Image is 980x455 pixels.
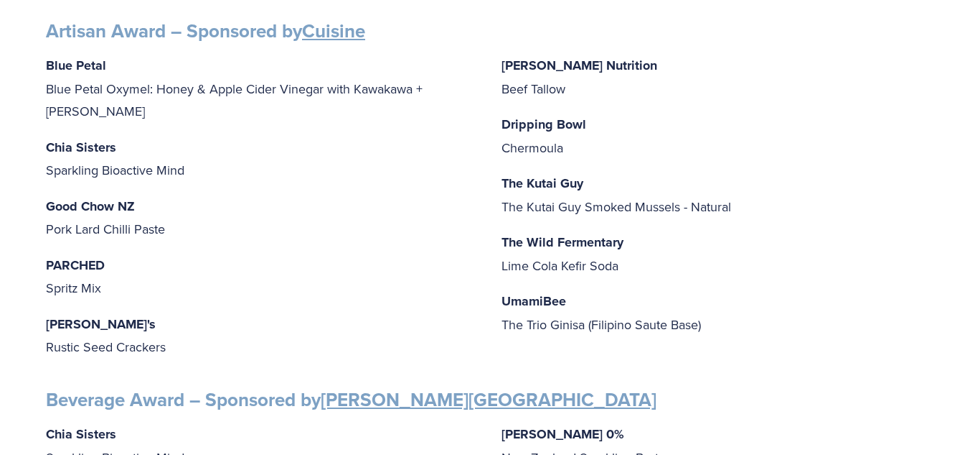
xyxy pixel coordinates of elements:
[501,231,934,277] p: Lime Cola Kefir Soda
[46,254,479,300] p: Spritz Mix
[46,136,479,182] p: Sparkling Bioactive Mind
[46,386,656,413] strong: Beverage Award – Sponsored by
[501,290,934,336] p: The Trio Ginisa (Filipino Saute Base)
[46,313,479,359] p: Rustic Seed Crackers
[501,115,586,134] strong: Dripping Bowl
[46,195,479,241] p: Pork Lard Chilli Paste
[321,386,656,413] a: [PERSON_NAME][GEOGRAPHIC_DATA]
[46,54,479,123] p: Blue Petal Oxymel: Honey & Apple Cider Vinegar with Kawakawa + [PERSON_NAME]
[501,172,934,218] p: The Kutai Guy Smoked Mussels - Natural
[501,54,934,100] p: Beef Tallow
[46,315,156,334] strong: [PERSON_NAME]'s
[46,197,135,216] strong: Good Chow NZ
[46,256,105,275] strong: PARCHED
[501,233,623,252] strong: The Wild Fermentary
[501,425,624,443] strong: [PERSON_NAME] 0%
[501,56,657,75] strong: [PERSON_NAME] Nutrition
[302,17,365,45] a: Cuisine
[501,113,934,159] p: Chermoula
[501,174,583,193] strong: The Kutai Guy
[46,425,116,443] strong: Chia Sisters
[501,292,566,311] strong: UmamiBee
[46,56,106,75] strong: Blue Petal
[46,17,365,45] strong: Artisan Award – Sponsored by
[46,138,116,157] strong: Chia Sisters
